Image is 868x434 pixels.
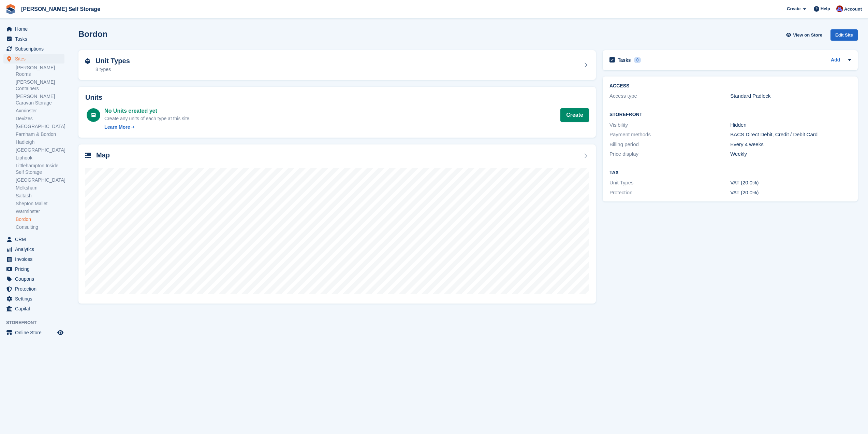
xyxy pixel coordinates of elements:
[91,113,96,117] img: unit-icn-white-d235c252c4782ee186a2df4c2286ac11bc0d7b43c5caf8ab1da4ff888f7e7cf9.svg
[609,112,851,117] h2: Storefront
[104,124,130,131] div: Learn More
[3,274,64,284] a: menu
[844,6,862,13] span: Account
[15,304,56,313] span: Capital
[730,189,851,197] div: VAT (20.0%)
[831,56,840,64] a: Add
[3,284,64,294] a: menu
[3,24,64,34] a: menu
[16,155,64,161] a: Liphook
[16,177,64,183] a: [GEOGRAPHIC_DATA]
[730,141,851,149] div: Every 4 weeks
[95,66,130,73] div: 8 types
[16,200,64,207] a: Shepton Mallet
[95,57,130,65] h2: Unit Types
[16,208,64,215] a: Warminster
[15,235,56,244] span: CRM
[78,29,107,39] h2: Bordon
[16,131,64,138] a: Farnham & Bordon
[16,65,64,78] a: [PERSON_NAME] Rooms
[15,244,56,254] span: Analytics
[15,44,56,54] span: Subscriptions
[96,151,110,159] h2: Map
[15,34,56,44] span: Tasks
[3,34,64,44] a: menu
[609,83,851,89] h2: ACCESS
[78,50,596,80] a: Unit Types 8 types
[3,44,64,54] a: menu
[730,150,851,158] div: Weekly
[16,193,64,199] a: Saltash
[609,170,851,176] h2: Tax
[730,121,851,129] div: Hidden
[609,179,730,187] div: Unit Types
[16,139,64,145] a: Hadleigh
[15,294,56,304] span: Settings
[609,121,730,129] div: Visibility
[85,94,589,101] h2: Units
[730,179,851,187] div: VAT (20.0%)
[16,224,64,230] a: Consulting
[15,284,56,294] span: Protection
[609,131,730,139] div: Payment methods
[104,115,191,122] div: Create any units of each type at this site.
[609,150,730,158] div: Price display
[3,54,64,64] a: menu
[104,124,191,131] a: Learn More
[609,92,730,100] div: Access type
[85,153,91,158] img: map-icn-33ee37083ee616e46c38cad1a60f524a97daa1e2b2c8c0bc3eb3415660979fc1.svg
[16,163,64,176] a: Littlehampton Inside Self Storage
[16,93,64,106] a: [PERSON_NAME] Caravan Storage
[16,147,64,153] a: [GEOGRAPHIC_DATA]
[609,141,730,149] div: Billing period
[15,274,56,284] span: Coupons
[5,4,16,14] img: stora-icon-8386f47178a22dfd0bd8f6a31ec36ba5ce8667c1dd55bd0f319d3a0aa187defe.svg
[830,29,858,43] a: Edit Site
[15,264,56,274] span: Pricing
[15,24,56,34] span: Home
[3,328,64,337] a: menu
[836,5,843,12] img: Tim Brant-Coles
[3,235,64,244] a: menu
[16,79,64,92] a: [PERSON_NAME] Containers
[3,304,64,313] a: menu
[56,328,64,337] a: Preview store
[16,185,64,191] a: Melksham
[15,54,56,64] span: Sites
[16,108,64,114] a: Axminster
[104,107,191,115] div: No Units created yet
[85,58,90,64] img: unit-type-icn-2b2737a686de81e16bb02015468b77c625bbabd49415b5ef34ead5e3b44a266d.svg
[730,92,851,100] div: Standard Padlock
[787,5,800,12] span: Create
[793,32,822,39] span: View on Store
[15,254,56,264] span: Invoices
[6,319,68,326] span: Storefront
[78,144,596,304] a: Map
[3,264,64,274] a: menu
[16,115,64,122] a: Devizes
[785,29,825,41] a: View on Store
[15,328,56,337] span: Online Store
[634,57,642,63] div: 0
[830,29,858,41] div: Edit Site
[16,216,64,223] a: Bordon
[609,189,730,197] div: Protection
[3,294,64,304] a: menu
[821,5,830,12] span: Help
[3,254,64,264] a: menu
[16,123,64,130] a: [GEOGRAPHIC_DATA]
[18,3,103,15] a: [PERSON_NAME] Self Storage
[730,131,851,139] div: BACS Direct Debit, Credit / Debit Card
[560,108,589,122] button: Create
[618,57,631,63] h2: Tasks
[3,244,64,254] a: menu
